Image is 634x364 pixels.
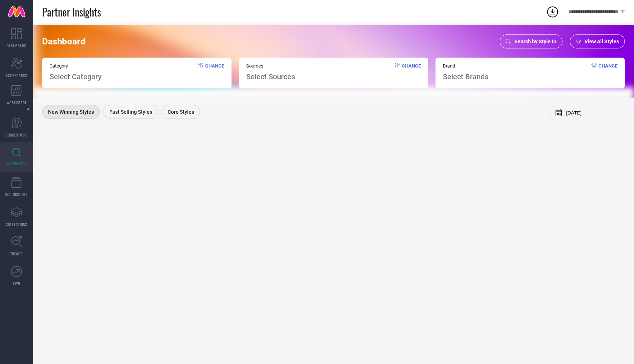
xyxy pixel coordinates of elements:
span: FWD [13,281,20,286]
span: Change [205,63,224,81]
span: TRENDS [10,251,23,256]
div: Open download list [546,5,559,18]
span: Core Styles [168,109,194,115]
span: Change [598,63,617,81]
span: Category [50,63,102,69]
span: Select Sources [246,72,295,81]
span: COLLECTIONS [6,222,28,227]
span: Select Category [50,72,102,81]
span: Fast Selling Styles [109,109,152,115]
span: View All Styles [584,39,619,44]
span: Sources [246,63,295,69]
span: Dashboard [42,36,85,47]
span: Partner Insights [42,4,101,19]
span: WORKSPACE [7,100,27,105]
span: INSPIRATION [6,161,27,166]
span: Brand [443,63,488,69]
span: Search by Style ID [514,39,557,44]
span: SUGGESTIONS [6,132,28,138]
input: Select month [566,110,621,116]
span: CDC INSIGHTS [5,192,28,197]
span: New Winning Styles [48,109,94,115]
span: Change [402,63,421,81]
span: SCORECARDS [6,73,28,78]
span: DASHBOARD [7,43,26,48]
span: Select Brands [443,72,488,81]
